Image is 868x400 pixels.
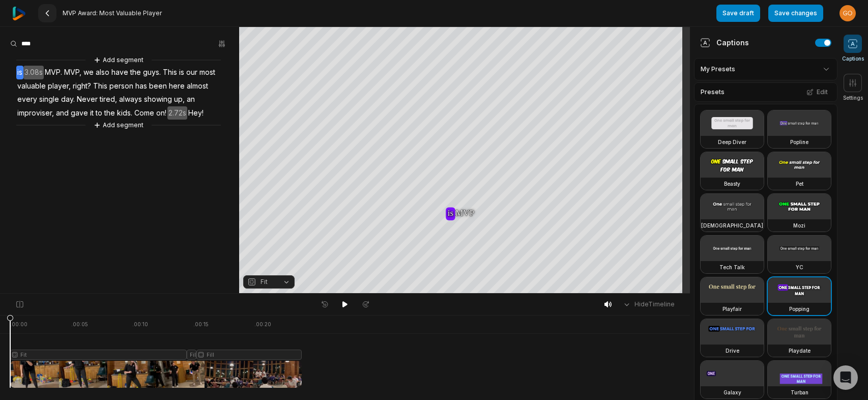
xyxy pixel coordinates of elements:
span: and [55,106,70,120]
div: My Presets [694,58,837,80]
div: Captions [700,37,749,48]
h3: Drive [726,347,739,355]
button: Save changes [768,5,823,22]
span: right? [72,79,92,93]
span: up, [173,93,186,106]
span: is [178,66,185,79]
span: day. [60,93,76,106]
button: Edit [803,85,831,99]
span: improviser, [16,106,55,120]
span: This [92,79,108,93]
span: is [16,66,23,79]
button: Fit [243,275,295,289]
span: every [16,93,38,106]
span: Come [133,106,155,120]
span: have [110,66,129,79]
h3: Mozi [793,221,805,230]
span: player, [47,79,72,93]
button: Add segment [92,120,146,131]
button: Add segment [92,54,146,66]
h3: Playfair [722,305,742,313]
span: This [162,66,178,79]
span: Captions [842,55,864,63]
span: single [38,93,60,106]
span: gave [70,106,89,120]
span: Settings [843,94,863,102]
h3: Popping [789,305,809,313]
span: we [82,66,95,79]
span: showing [143,93,173,106]
span: to [95,106,103,120]
h3: Deep Diver [718,138,746,146]
span: always [118,93,143,106]
span: it [89,106,95,120]
span: has [134,79,148,93]
span: 3.08s [23,66,44,79]
span: the [103,106,116,120]
button: Captions [842,35,864,63]
h3: Pet [796,180,803,188]
span: valuable [16,79,47,93]
span: kids. [116,106,133,120]
span: MVP Award: Most Valuable Player [63,9,162,17]
span: MVP. [44,66,63,79]
span: also [95,66,110,79]
span: person [108,79,134,93]
span: 2.72s [167,106,187,120]
span: here [168,79,186,93]
span: on! [155,106,167,120]
span: been [148,79,168,93]
img: reap [12,7,26,20]
span: Fit [261,277,268,287]
h3: Beasty [724,180,740,188]
span: most [198,66,216,79]
h3: Turban [791,388,808,396]
h3: Playdate [789,347,811,355]
h3: Popline [790,138,808,146]
span: almost [186,79,209,93]
span: an [186,93,196,106]
div: Open Intercom Messenger [833,365,858,390]
h3: [DEMOGRAPHIC_DATA] [701,221,763,230]
span: guys. [142,66,162,79]
button: Save draft [716,5,760,22]
span: tired, [99,93,118,106]
span: the [129,66,142,79]
h3: Tech Talk [719,263,745,271]
button: HideTimeline [619,297,678,312]
h3: Galaxy [724,388,741,396]
button: Settings [843,74,863,102]
span: Never [76,93,99,106]
div: Presets [694,82,837,102]
h3: YC [796,263,803,271]
span: our [185,66,198,79]
span: MVP, [63,66,82,79]
span: Hey! [187,106,205,120]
